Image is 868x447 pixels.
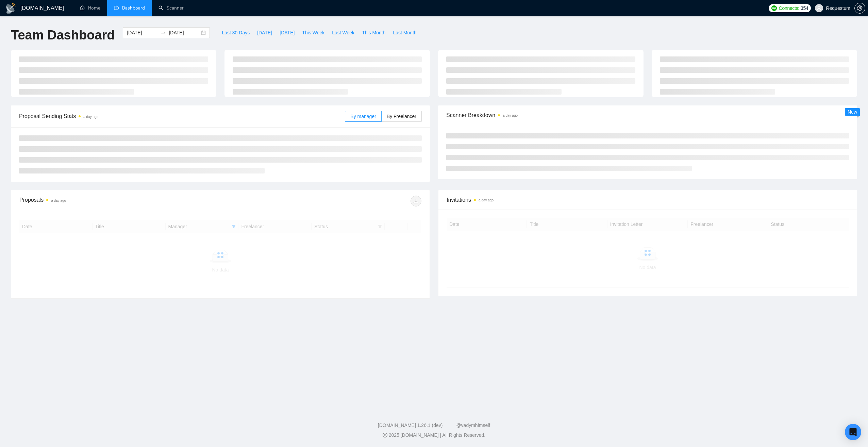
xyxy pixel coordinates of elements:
span: Last 30 Days [222,29,250,36]
span: 354 [801,4,808,12]
span: Last Month [393,29,416,36]
span: dashboard [114,5,119,10]
button: [DATE] [253,27,276,38]
input: Start date [127,29,158,36]
span: [DATE] [257,29,272,36]
img: logo [5,3,16,14]
span: This Week [302,29,324,36]
span: New [848,109,857,115]
h1: Team Dashboard [11,27,115,43]
button: [DATE] [276,27,298,38]
span: By Freelancer [387,114,416,119]
span: Invitations [447,196,849,204]
button: Last Month [389,27,420,38]
time: a day ago [51,199,66,202]
time: a day ago [83,115,98,119]
button: Last 30 Days [218,27,253,38]
span: By manager [350,114,376,119]
span: [DATE] [280,29,295,36]
span: This Month [362,29,385,36]
div: 2025 [DOMAIN_NAME] | All Rights Reserved. [5,432,863,439]
div: Open Intercom Messenger [845,424,861,440]
a: [DOMAIN_NAME] 1.26.1 (dev) [378,423,443,428]
span: setting [855,5,865,11]
span: Scanner Breakdown [446,111,849,119]
span: copyright [383,433,387,437]
span: to [161,30,166,35]
time: a day ago [503,114,518,117]
span: Proposal Sending Stats [19,112,345,120]
img: upwork-logo.png [771,5,777,11]
a: @vadymhimself [456,423,490,428]
button: setting [854,3,865,14]
span: swap-right [161,30,166,35]
span: Dashboard [122,5,145,11]
a: setting [854,5,865,11]
a: searchScanner [158,5,184,11]
input: End date [169,29,200,36]
span: Connects: [779,4,799,12]
span: Last Week [332,29,354,36]
time: a day ago [479,198,494,202]
button: Last Week [328,27,358,38]
button: This Month [358,27,389,38]
a: homeHome [80,5,100,11]
div: Proposals [19,196,220,206]
button: This Week [298,27,328,38]
span: user [817,6,821,11]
